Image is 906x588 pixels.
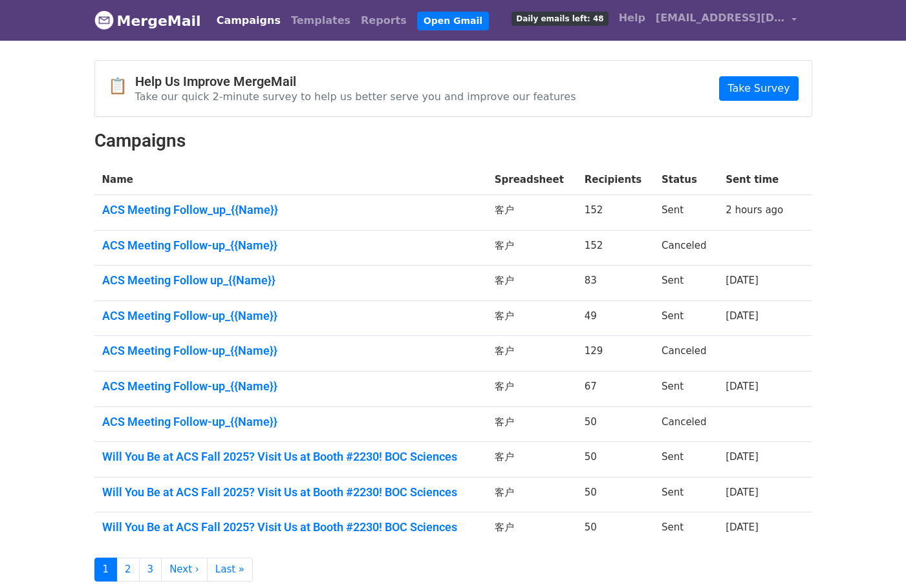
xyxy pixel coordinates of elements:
td: 客户 [487,230,577,266]
td: 129 [577,336,654,372]
a: Daily emails left: 48 [506,5,613,31]
td: Sent [654,477,718,512]
a: [EMAIL_ADDRESS][DOMAIN_NAME] [651,5,802,36]
a: [DATE] [726,381,759,392]
a: Last » [207,558,253,582]
th: Spreadsheet [487,165,577,195]
td: 客户 [487,195,577,231]
a: Reports [356,8,412,34]
th: Status [654,165,718,195]
a: Will You Be at ACS Fall 2025? Visit Us at Booth #2230! BOC Sciences [102,520,479,534]
td: 67 [577,372,654,407]
a: [DATE] [726,487,759,498]
td: Sent [654,195,718,231]
a: [DATE] [726,275,759,286]
a: 2 [116,558,140,582]
td: 客户 [487,300,577,336]
span: 📋 [108,77,135,96]
a: Will You Be at ACS Fall 2025? Visit Us at Booth #2230! BOC Sciences [102,450,479,464]
a: Open Gmail [417,12,489,30]
a: Campaigns [211,8,286,34]
a: Take Survey [719,76,798,101]
td: 客户 [487,372,577,407]
h4: Help Us Improve MergeMail [135,74,576,89]
a: ACS Meeting Follow-up_{{Name}} [102,344,479,358]
td: 49 [577,300,654,336]
td: 客户 [487,442,577,478]
td: 客户 [487,336,577,372]
a: ACS Meeting Follow-up_{{Name}} [102,309,479,323]
a: 2 hours ago [726,204,783,216]
td: 83 [577,266,654,301]
a: Help [614,5,651,31]
span: [EMAIL_ADDRESS][DOMAIN_NAME] [656,10,785,26]
a: 1 [94,558,118,582]
td: 152 [577,195,654,231]
td: 50 [577,512,654,547]
th: Name [94,165,487,195]
p: Take our quick 2-minute survey to help us better serve you and improve our features [135,90,576,103]
h2: Campaigns [94,130,812,152]
td: Canceled [654,230,718,266]
img: MergeMail logo [94,10,114,30]
td: Canceled [654,406,718,442]
a: ACS Meeting Follow up_{{Name}} [102,273,479,288]
a: [DATE] [726,310,759,322]
a: MergeMail [94,7,201,34]
td: Sent [654,442,718,478]
a: ACS Meeting Follow-up_{{Name}} [102,379,479,394]
a: ACS Meeting Follow-up_{{Name}} [102,238,479,253]
th: Sent time [718,165,795,195]
td: Sent [654,512,718,547]
a: 3 [139,558,162,582]
a: [DATE] [726,451,759,463]
td: 客户 [487,477,577,512]
td: 客户 [487,512,577,547]
a: Will You Be at ACS Fall 2025? Visit Us at Booth #2230! BOC Sciences [102,485,479,499]
a: [DATE] [726,521,759,533]
td: 50 [577,477,654,512]
a: Next › [161,558,208,582]
a: Templates [286,8,356,34]
a: ACS Meeting Follow-up_{{Name}} [102,415,479,429]
td: 客户 [487,406,577,442]
span: Daily emails left: 48 [512,12,608,26]
td: Sent [654,266,718,301]
td: 客户 [487,266,577,301]
th: Recipients [577,165,654,195]
td: Sent [654,300,718,336]
td: 152 [577,230,654,266]
td: 50 [577,406,654,442]
td: Canceled [654,336,718,372]
td: Sent [654,372,718,407]
td: 50 [577,442,654,478]
a: ACS Meeting Follow_up_{{Name}} [102,203,479,217]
